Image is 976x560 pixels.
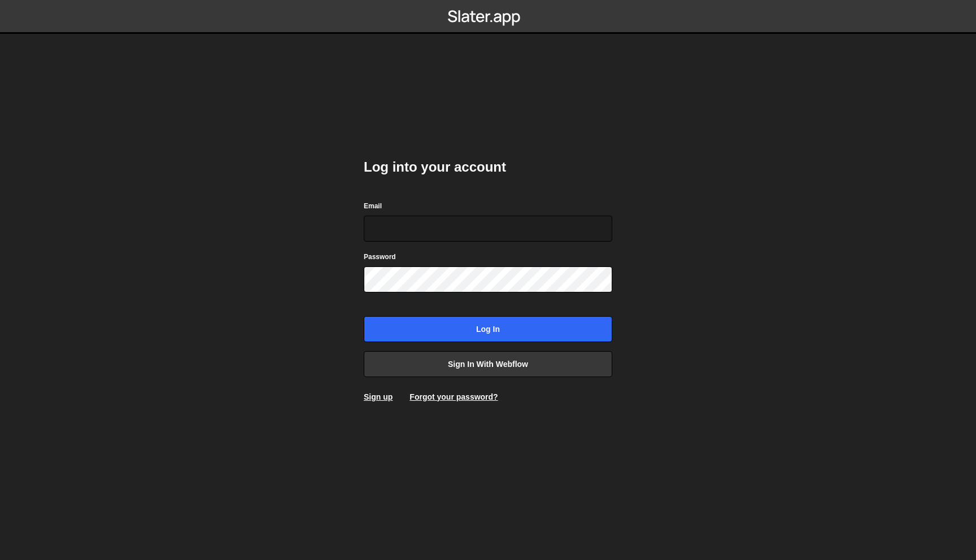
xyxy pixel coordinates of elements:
[364,251,396,262] label: Password
[364,200,382,212] label: Email
[364,392,393,401] a: Sign up
[364,351,612,377] a: Sign in with Webflow
[364,158,612,176] h2: Log into your account
[364,316,612,342] input: Log in
[409,392,498,401] a: Forgot your password?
